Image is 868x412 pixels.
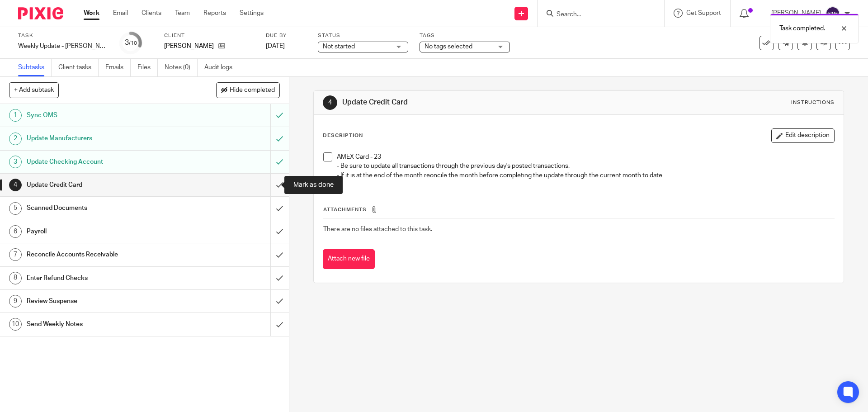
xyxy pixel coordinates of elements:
[18,32,108,39] label: Task
[779,24,825,33] p: Task completed.
[826,6,840,21] img: svg%3E
[791,99,835,106] div: Instructions
[425,43,472,50] span: No tags selected
[27,155,183,169] h1: Update Checking Account
[266,32,307,39] label: Due by
[323,226,432,232] span: There are no files attached to this task.
[27,132,183,145] h1: Update Manufacturers
[9,225,22,238] div: 6
[142,9,161,18] a: Clients
[9,295,22,308] div: 9
[337,161,834,170] p: - Be sure to update all transactions through the previous day's posted transactions.
[240,9,264,18] a: Settings
[27,294,183,308] h1: Review Suspense
[27,109,183,122] h1: Sync OMS
[9,82,59,98] button: + Add subtask
[84,9,99,18] a: Work
[9,109,22,122] div: 1
[164,32,255,39] label: Client
[18,59,52,76] a: Subtasks
[165,59,198,76] a: Notes (0)
[27,248,183,261] h1: Reconcile Accounts Receivable
[27,225,183,238] h1: Payroll
[27,178,183,192] h1: Update Credit Card
[266,43,285,49] span: [DATE]
[323,207,367,212] span: Attachments
[204,59,239,76] a: Audit logs
[113,9,128,18] a: Email
[27,317,183,331] h1: Send Weekly Notes
[771,128,835,143] button: Edit description
[18,42,108,51] div: Weekly Update - Harry-Glaspie
[342,98,598,107] h1: Update Credit Card
[137,59,158,76] a: Files
[9,318,22,331] div: 10
[9,248,22,261] div: 7
[164,42,214,51] p: [PERSON_NAME]
[216,82,280,98] button: Hide completed
[323,249,375,270] button: Attach new file
[58,59,99,76] a: Client tasks
[18,42,108,51] div: Weekly Update - [PERSON_NAME]
[9,272,22,284] div: 8
[323,132,363,139] p: Description
[203,9,226,18] a: Reports
[318,32,408,39] label: Status
[420,32,510,39] label: Tags
[105,59,131,76] a: Emails
[337,171,834,180] p: - If it is at the end of the month reoncile the month before completing the update through the cu...
[9,133,22,145] div: 2
[323,95,337,110] div: 4
[9,202,22,215] div: 5
[175,9,190,18] a: Team
[27,201,183,215] h1: Scanned Documents
[230,87,275,94] span: Hide completed
[125,38,137,48] div: 3
[27,271,183,285] h1: Enter Refund Checks
[337,152,834,161] p: AMEX Card - 23
[18,7,63,19] img: Pixie
[9,156,22,168] div: 3
[129,41,137,46] small: /10
[323,43,355,50] span: Not started
[9,179,22,191] div: 4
